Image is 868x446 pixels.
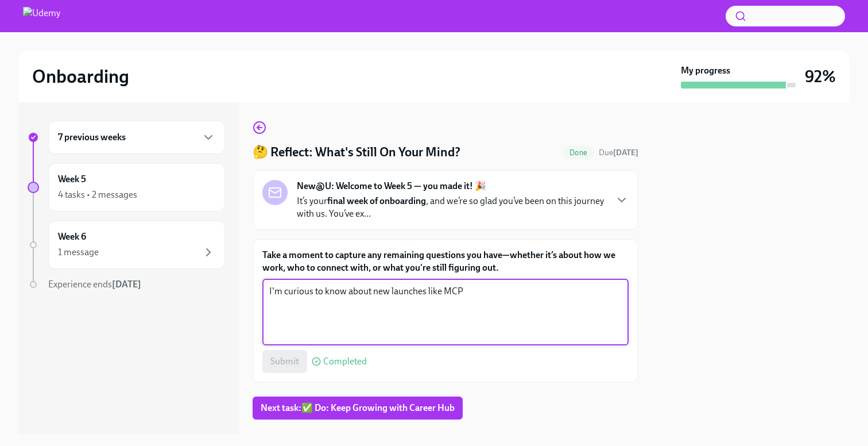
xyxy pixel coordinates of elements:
label: Take a moment to capture any remaining questions you have—whether it’s about how we work, who to ... [262,249,629,274]
div: 4 tasks • 2 messages [58,189,137,201]
strong: final week of onboarding [327,195,426,206]
h6: Week 5 [58,173,86,186]
div: 7 previous weeks [48,121,225,154]
strong: My progress [681,64,730,77]
span: Next task : ✅ Do: Keep Growing with Career Hub [261,402,455,414]
h6: 7 previous weeks [58,131,126,144]
h3: 92% [805,66,836,87]
span: Experience ends [48,279,141,290]
a: Week 61 message [28,221,225,269]
div: 1 message [58,246,99,259]
img: Udemy [23,7,60,25]
span: Done [563,148,594,157]
h2: Onboarding [32,65,129,88]
h4: 🤔 Reflect: What's Still On Your Mind? [253,144,460,161]
strong: [DATE] [112,279,141,290]
span: September 13th, 2025 10:00 [599,147,638,158]
button: Next task:✅ Do: Keep Growing with Career Hub [253,397,463,420]
h6: Week 6 [58,230,86,243]
strong: [DATE] [613,148,638,157]
span: Completed [323,357,367,366]
span: Due [599,148,638,157]
a: Week 54 tasks • 2 messages [28,163,225,212]
strong: New@U: Welcome to Week 5 — you made it! 🎉 [297,180,486,193]
p: It’s your , and we’re so glad you’ve been on this journey with us. You’ve ex... [297,195,606,220]
textarea: I'm curious to know about new launches like MCP [269,284,622,340]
